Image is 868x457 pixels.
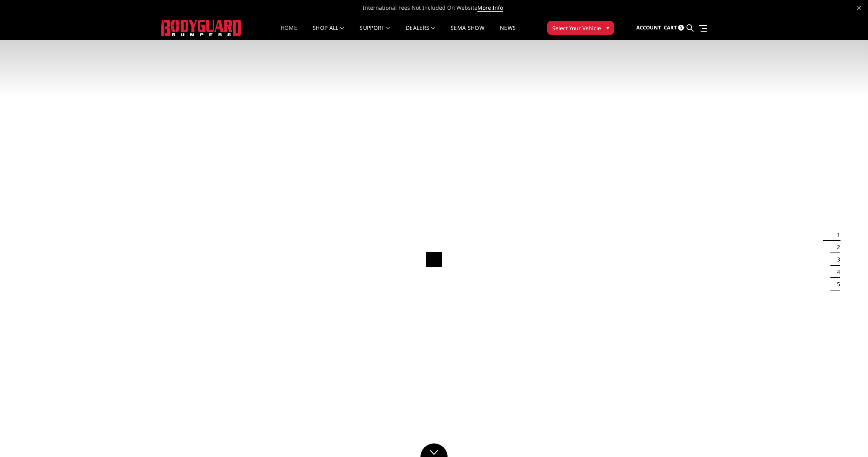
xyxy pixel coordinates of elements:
button: 3 of 5 [832,253,840,266]
button: 5 of 5 [832,278,840,290]
span: Account [636,24,661,31]
a: Dealers [406,25,435,40]
button: 1 of 5 [832,228,840,241]
a: shop all [313,25,344,40]
a: More Info [477,4,503,12]
span: Select Your Vehicle [552,24,601,32]
a: News [500,25,516,40]
a: Support [360,25,390,40]
button: 4 of 5 [832,266,840,278]
a: Home [281,25,297,40]
a: Cart 0 [664,17,684,38]
span: Cart [664,24,677,31]
a: Account [636,17,661,38]
span: 0 [678,25,684,31]
a: Click to Down [420,443,448,457]
img: BODYGUARD BUMPERS [161,20,242,36]
a: SEMA Show [451,25,484,40]
button: 2 of 5 [832,241,840,253]
span: ▾ [606,24,609,32]
button: Select Your Vehicle [547,21,614,35]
